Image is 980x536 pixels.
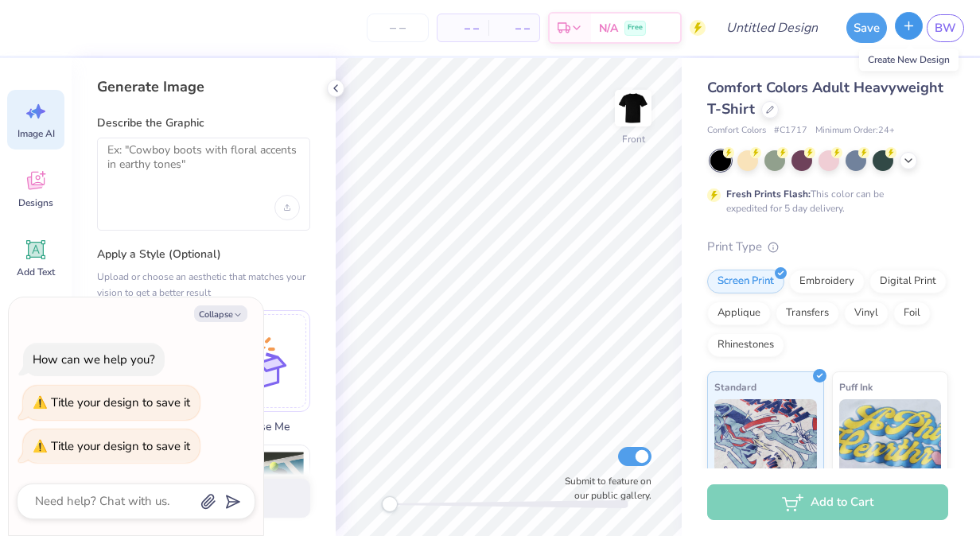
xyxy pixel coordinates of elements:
[726,187,922,216] div: This color can be expedited for 5 day delivery.
[774,124,807,138] span: # C1717
[194,305,247,322] button: Collapse
[447,20,479,37] span: – –
[97,269,310,301] div: Upload or choose an aesthetic that matches your vision to get a better result
[707,270,784,293] div: Screen Print
[707,301,771,325] div: Applique
[869,270,947,293] div: Digital Print
[599,20,618,37] span: N/A
[556,474,651,503] label: Submit to feature on our public gallery.
[367,14,429,42] input: – –
[707,78,943,118] span: Comfort Colors Adult Heavyweight T-Shirt
[33,352,155,367] div: How can we help you?
[617,92,649,124] img: Front
[714,12,830,44] input: Untitled Design
[789,270,865,293] div: Embroidery
[274,195,300,220] div: Upload image
[707,333,784,357] div: Rhinestones
[839,379,873,395] span: Puff Ink
[815,124,895,138] span: Minimum Order: 24 +
[51,394,190,410] div: Title your design to save it
[707,124,766,138] span: Comfort Colors
[893,301,931,325] div: Foil
[927,14,964,42] a: BW
[714,379,756,395] span: Standard
[935,19,956,37] span: BW
[776,301,839,325] div: Transfers
[17,127,55,140] span: Image AI
[859,49,959,71] div: Create New Design
[714,399,817,479] img: Standard
[622,132,645,146] div: Front
[382,496,398,512] div: Accessibility label
[844,301,889,325] div: Vinyl
[97,77,310,96] div: Generate Image
[97,247,310,262] label: Apply a Style (Optional)
[846,13,887,43] button: Save
[18,196,53,209] span: Designs
[17,266,55,278] span: Add Text
[839,399,942,479] img: Puff Ink
[498,20,530,37] span: – –
[726,188,811,200] strong: Fresh Prints Flash:
[628,22,643,33] span: Free
[707,238,948,256] div: Print Type
[97,115,310,131] label: Describe the Graphic
[51,438,190,454] div: Title your design to save it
